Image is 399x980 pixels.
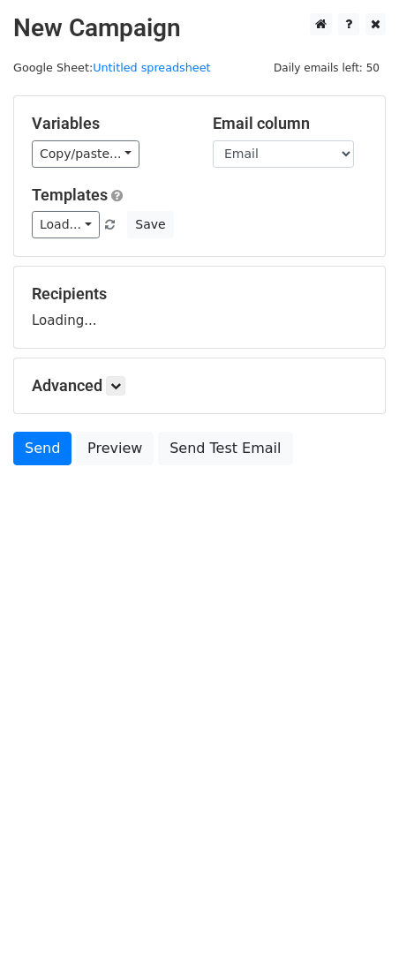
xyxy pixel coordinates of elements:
h5: Variables [32,114,186,133]
h5: Advanced [32,376,367,396]
small: Google Sheet: [13,61,211,74]
a: Copy/paste... [32,140,139,168]
h2: New Campaign [13,13,386,43]
a: Untitled spreadsheet [93,61,210,74]
a: Templates [32,185,108,204]
div: Loading... [32,284,367,330]
span: Daily emails left: 50 [267,58,386,78]
a: Daily emails left: 50 [267,61,386,74]
h5: Recipients [32,284,367,304]
a: Load... [32,211,100,238]
h5: Email column [213,114,367,133]
a: Send Test Email [158,432,292,465]
button: Save [127,211,173,238]
a: Send [13,432,72,465]
a: Preview [76,432,154,465]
